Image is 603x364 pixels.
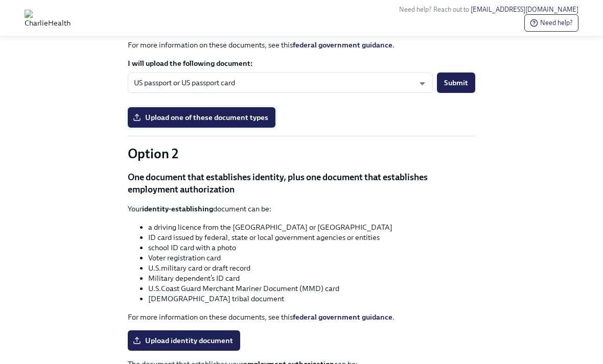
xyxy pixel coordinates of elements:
label: I will upload the following document: [128,58,475,68]
span: Need help? Reach out to [399,6,578,13]
label: Upload one of these document types [128,107,275,128]
a: federal government guidance [293,40,392,50]
span: Need help? [530,18,573,28]
li: Voter registration card [148,253,475,263]
li: Military dependent’s ID card [148,273,475,283]
div: US passport or US passport card [128,72,433,93]
li: ID card issued by federal, state or local government agencies or entities [148,232,475,242]
li: U.S.Coast Guard Merchant Mariner Document (MMD) card [148,283,475,294]
li: [DEMOGRAPHIC_DATA] tribal document [148,294,475,304]
p: One document that establishes identity, plus one document that establishes employment authorization [128,171,475,196]
li: school ID card with a photo [148,242,475,253]
span: Upload identity document [135,335,233,346]
strong: identity-establishing [142,204,213,213]
span: Upload one of these document types [135,112,268,123]
a: [EMAIL_ADDRESS][DOMAIN_NAME] [471,6,578,13]
span: Submit [444,78,468,88]
p: For more information on these documents, see this . [128,312,475,322]
img: CharlieHealth [25,10,71,26]
p: Your document can be: [128,204,475,214]
p: For more information on these documents, see this . [128,40,475,50]
button: Submit [437,72,475,93]
label: Upload identity document [128,330,240,351]
a: federal government guidance [293,312,392,322]
li: a driving licence from the [GEOGRAPHIC_DATA] or [GEOGRAPHIC_DATA] [148,222,475,232]
p: Option 2 [128,144,475,163]
button: Need help? [524,14,578,32]
li: U.S.military card or draft record [148,263,475,273]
